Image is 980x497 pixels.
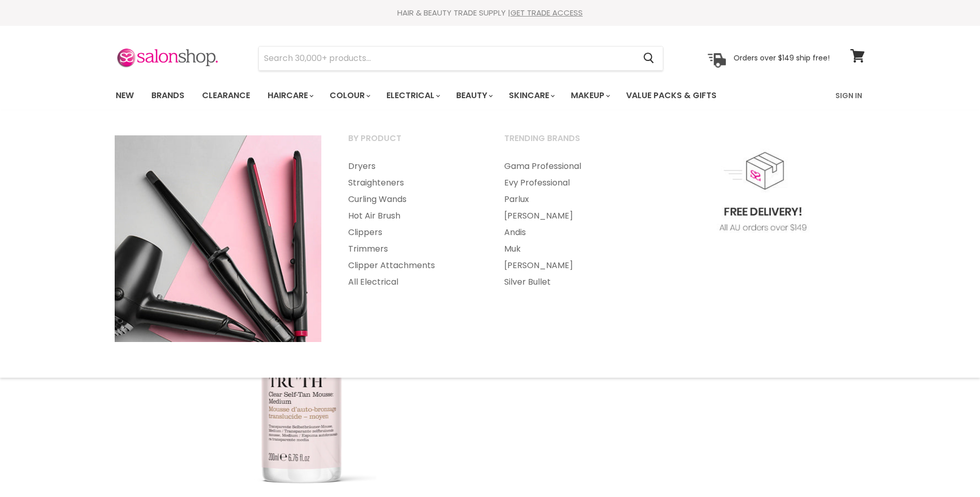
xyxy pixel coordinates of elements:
a: Haircare [260,85,320,106]
a: Makeup [563,85,616,106]
p: Orders over $149 ship free! [734,53,830,63]
a: Beauty [448,85,499,106]
nav: Main [103,81,878,111]
a: Andis [491,224,645,241]
a: Evy Professional [491,175,645,191]
a: Hot Air Brush [335,208,489,224]
a: By Product [335,130,489,156]
a: Parlux [491,191,645,208]
button: Search [635,46,663,70]
a: Electrical [379,85,446,106]
a: Trending Brands [491,130,645,156]
a: Clippers [335,224,489,241]
ul: Main menu [108,81,777,111]
form: Product [258,46,663,71]
a: Sign In [829,85,868,106]
a: Brands [144,85,192,106]
a: Trimmers [335,241,489,257]
a: Straighteners [335,175,489,191]
a: Silver Bullet [491,274,645,290]
a: Curling Wands [335,191,489,208]
a: Gama Professional [491,158,645,175]
ul: Main menu [491,158,645,290]
div: HAIR & BEAUTY TRADE SUPPLY | [103,8,878,18]
a: [PERSON_NAME] [491,257,645,274]
a: All Electrical [335,274,489,290]
a: GET TRADE ACCESS [510,7,583,18]
a: Clipper Attachments [335,257,489,274]
a: Skincare [501,85,561,106]
a: Dryers [335,158,489,175]
a: Colour [322,85,377,106]
input: Search [259,46,635,70]
a: Value Packs & Gifts [618,85,724,106]
a: Clearance [194,85,258,106]
a: New [108,85,142,106]
ul: Main menu [335,158,489,290]
a: Muk [491,241,645,257]
a: [PERSON_NAME] [491,208,645,224]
